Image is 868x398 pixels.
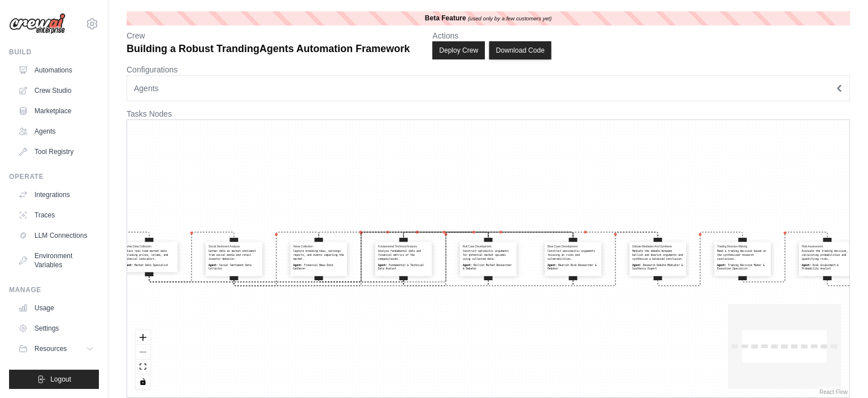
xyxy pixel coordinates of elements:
div: Trading Decision MakingMake a trading decision based on the synthesized research conclusions.Agen... [714,242,771,276]
a: Traces [14,206,99,224]
a: Marketplace [14,102,99,120]
a: Integrations [14,186,99,204]
g: Edge from debate_mediation_and_synthesis to trading_decision_making [658,231,743,286]
b: Agent: [548,263,557,266]
div: Analyze fundamental data and financial metrics of the company/asset. [378,250,429,261]
div: Evaluate the trading decision, calculating probabilities and quantifying risks. [802,250,853,261]
g: Edge from bear_case_development to debate_mediation_and_synthesis [573,231,658,286]
div: Research Debate Mediator & Synthesis Expert [632,263,683,271]
button: Download Code [489,41,552,59]
h4: Bull Case Development [463,245,514,249]
div: Debate Mediation And SynthesisMediate the debate between bullish and bearish arguments and synthe... [630,242,686,276]
div: Widget de chat [811,344,868,398]
h4: Trading Decision Making [717,245,768,249]
span: Agents [134,83,159,94]
g: Edge from social_sentiment_analysis to bear_case_development [234,231,573,286]
b: Agent: [717,263,726,266]
g: Edge from market_data_collection to bear_case_development [149,231,573,283]
div: Mediate the debate between bullish and bearish arguments and synthesize a balanced conclusion. [632,250,683,261]
div: Fundamental Technical AnalysisAnalyze fundamental data and financial metrics of the company/asset... [375,242,432,276]
div: Operate [9,172,99,181]
p: Crew [127,30,410,41]
button: Deploy Crew [432,41,485,59]
b: Beta Feature [425,14,466,22]
span: Resources [34,344,67,353]
b: Agent: [463,263,472,266]
p: Tasks Nodes [127,108,850,119]
b: Agent: [632,263,641,266]
div: Capture breaking news, earnings reports, and events impacting the market. [293,250,344,261]
span: Logout [50,375,71,384]
b: Agent: [209,263,218,266]
a: Agents [14,122,99,140]
button: toggle interactivity [136,374,150,389]
div: Bear Case DevelopmentConstruct pessimistic arguments focusing on risks and vulnerabilities.Agent:... [545,242,601,276]
h4: Debate Mediation And Synthesis [632,245,683,249]
div: Fundamental & Technical Data Analyst [378,263,429,271]
a: LLM Connections [14,226,99,245]
div: Market Data Specialist [124,263,175,267]
h4: News Collection [293,245,344,249]
g: Edge from market_data_collection to social_sentiment_analysis [149,231,234,283]
p: Building a Robust TrandingAgents Automation Framework [127,41,410,57]
div: Construct optimistic arguments for potential market upsides using collected data. [463,250,514,261]
button: zoom in [136,330,150,345]
div: Market Data CollectionObtain real-time market data including prices, volume, and technical indica... [121,242,177,272]
button: Logout [9,370,99,389]
div: Financial News Data Gatherer [293,263,344,271]
div: Make a trading decision based on the synthesized research conclusions. [717,250,768,261]
a: Settings [14,319,99,337]
div: Trading Decision Maker & Execution Specialist [717,263,768,271]
h4: Risk Assessment [802,245,853,249]
div: Build [9,48,99,57]
button: fit view [136,360,150,374]
g: Edge from fundamental_technical_analysis to bear_case_development [403,231,573,286]
div: Bull Case DevelopmentConstruct optimistic arguments for potential market upsides using collected ... [460,242,517,276]
iframe: Chat Widget [811,344,868,398]
a: Automations [14,61,99,79]
g: Edge from trading_decision_making to risk_assessment [743,231,827,283]
b: Agent: [293,263,302,266]
p: Configurations [127,64,850,75]
div: Bearish Risk Researcher & Debater [548,263,598,271]
div: Obtain real-time market data including prices, volume, and technical indicators. [124,250,175,261]
div: Social Sentiment AnalysisGather data on market sentiment from social media and retail investor be... [206,242,262,276]
g: Edge from news_collection to bear_case_development [319,231,573,283]
div: Risk AssessmentEvaluate the trading decision, calculating probabilities and quantifying risks.Age... [799,242,856,276]
h4: Bear Case Development [548,245,598,249]
div: Manage [9,285,99,294]
div: Bullish Market Researcher & Debater [463,263,514,271]
div: Construct pessimistic arguments focusing on risks and vulnerabilities. [548,250,598,261]
b: Agent: [378,263,387,266]
a: Tool Registry [14,143,99,161]
img: Logo [9,13,66,35]
button: Agents [127,75,850,101]
i: (used only by a few customers yet) [468,15,552,22]
b: Agent: [124,263,133,266]
button: Resources [14,340,99,358]
a: Usage [14,299,99,317]
h4: Social Sentiment Analysis [209,245,259,249]
div: Social Sentiment Data Collector [209,263,259,271]
h4: Fundamental Technical Analysis [378,245,429,249]
g: Edge from bull_case_development to debate_mediation_and_synthesis [488,231,658,286]
p: Actions [432,30,551,41]
div: News CollectionCapture breaking news, earnings reports, and events impacting the market.Agent: Fi... [290,242,347,276]
g: Edge from market_data_collection to bull_case_development [149,231,488,283]
g: Edge from social_sentiment_analysis to news_collection [234,231,319,286]
h4: Market Data Collection [124,245,175,249]
a: Environment Variables [14,247,99,274]
div: React Flow controls [136,330,150,389]
g: Edge from orchestration_of_query to market_data_collection [64,231,149,286]
b: Agent: [802,263,811,266]
div: Gather data on market sentiment from social media and retail investor behavior. [209,250,259,261]
a: Crew Studio [14,82,99,100]
div: Risk Assessment & Probability Analyst [802,263,853,271]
